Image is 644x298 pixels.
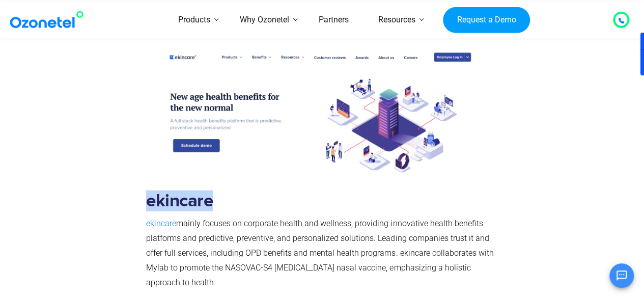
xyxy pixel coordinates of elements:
[146,219,493,287] span: mainly focuses on corporate health and wellness, providing innovative health benefits platforms a...
[363,2,430,38] a: Resources
[225,2,304,38] a: Why Ozonetel
[443,7,530,33] a: Request a Demo
[609,263,634,288] button: Open chat
[163,2,225,38] a: Products
[146,192,213,210] b: ekincare
[304,2,363,38] a: Partners
[146,219,176,228] a: ekincare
